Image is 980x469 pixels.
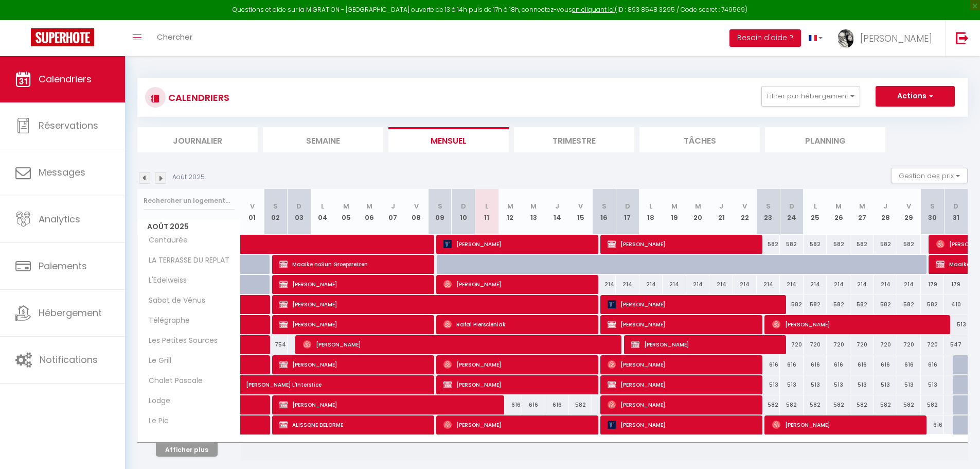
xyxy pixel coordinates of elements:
[273,201,278,211] abbr: S
[874,295,898,314] div: 582
[608,375,757,394] span: [PERSON_NAME]
[602,201,607,211] abbr: S
[874,235,898,254] div: 582
[405,189,429,235] th: 08
[827,235,850,254] div: 582
[804,355,827,374] div: 616
[39,259,87,272] span: Paiements
[616,189,639,235] th: 17
[279,254,429,274] span: Maaike noSun Groepsreizen
[921,335,945,354] div: 720
[608,355,757,374] span: [PERSON_NAME]
[953,201,958,211] abbr: D
[729,29,801,47] button: Besoin d'aide ?
[742,201,747,211] abbr: V
[241,189,264,235] th: 01
[780,395,804,414] div: 582
[608,294,781,314] span: [PERSON_NAME]
[39,213,80,225] span: Analytics
[139,255,232,266] span: LA TERRASSE DU REPLAT
[874,275,898,294] div: 214
[850,375,874,394] div: 513
[874,355,898,374] div: 616
[733,275,757,294] div: 214
[139,335,220,346] span: Les Petites Sources
[897,395,921,414] div: 582
[757,189,780,235] th: 23
[930,201,935,211] abbr: S
[649,201,652,211] abbr: L
[850,355,874,374] div: 616
[144,192,235,210] input: Rechercher un logement...
[804,275,827,294] div: 214
[772,415,922,435] span: [PERSON_NAME]
[835,201,842,211] abbr: M
[311,189,334,235] th: 04
[485,201,488,211] abbr: L
[428,189,452,235] th: 09
[414,201,419,211] abbr: V
[279,274,429,294] span: [PERSON_NAME]
[789,201,794,211] abbr: D
[522,189,546,235] th: 13
[156,443,218,457] button: Afficher plus
[780,189,804,235] th: 24
[475,189,498,235] th: 11
[874,335,898,354] div: 720
[804,235,827,254] div: 582
[944,189,968,235] th: 31
[827,295,850,314] div: 582
[545,395,569,414] div: 616
[766,201,771,211] abbr: S
[452,189,475,235] th: 10
[827,189,850,235] th: 26
[443,274,593,294] span: [PERSON_NAME]
[780,295,804,314] div: 582
[804,335,827,354] div: 720
[391,201,395,211] abbr: J
[139,375,205,387] span: Chalet Pascale
[663,189,686,235] th: 19
[241,375,264,395] a: [PERSON_NAME] L'Interstice
[897,275,921,294] div: 214
[827,275,850,294] div: 214
[139,275,189,286] span: L'Edelweiss
[321,201,324,211] abbr: L
[572,5,615,14] a: en cliquant ici
[138,219,240,234] span: Août 2025
[695,201,701,211] abbr: M
[388,127,509,152] li: Mensuel
[827,335,850,354] div: 720
[944,295,968,314] div: 410
[876,86,955,107] button: Actions
[279,395,500,414] span: [PERSON_NAME]
[530,201,537,211] abbr: M
[921,355,945,374] div: 616
[608,234,757,254] span: [PERSON_NAME]
[761,86,860,107] button: Filtrer par hébergement
[850,189,874,235] th: 27
[921,395,945,414] div: 582
[139,395,178,407] span: Lodge
[334,189,358,235] th: 05
[358,189,381,235] th: 06
[507,201,513,211] abbr: M
[166,86,229,109] h3: CALENDRIERS
[555,201,559,211] abbr: J
[897,189,921,235] th: 29
[296,201,301,211] abbr: D
[279,355,429,374] span: [PERSON_NAME]
[921,375,945,394] div: 513
[303,335,618,354] span: [PERSON_NAME]
[139,295,208,306] span: Sabot de Vénus
[897,335,921,354] div: 720
[780,335,804,354] div: 720
[860,32,932,45] span: [PERSON_NAME]
[498,189,522,235] th: 12
[522,395,546,414] div: 616
[874,375,898,394] div: 513
[804,375,827,394] div: 513
[578,201,583,211] abbr: V
[891,168,968,183] button: Gestion des prix
[639,189,663,235] th: 18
